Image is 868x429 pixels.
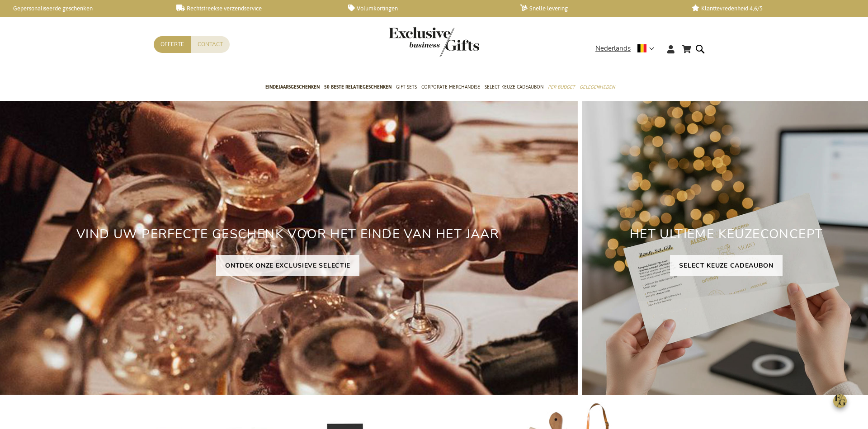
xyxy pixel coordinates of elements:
a: Klanttevredenheid 4,6/5 [692,5,849,12]
a: Select Keuze Cadeaubon [485,76,543,99]
span: 50 beste relatiegeschenken [324,82,392,92]
a: Gift Sets [396,76,417,99]
a: Contact [191,36,230,53]
span: Eindejaarsgeschenken [265,82,320,92]
span: Nederlands [595,43,631,54]
span: Gift Sets [396,82,417,92]
a: Gelegenheden [580,76,615,99]
a: 50 beste relatiegeschenken [324,76,392,99]
a: Offerte [154,36,191,53]
span: Corporate Merchandise [421,82,480,92]
a: Per Budget [548,76,575,99]
a: SELECT KEUZE CADEAUBON [670,255,782,276]
a: Corporate Merchandise [421,76,480,99]
a: Eindejaarsgeschenken [265,76,320,99]
a: Rechtstreekse verzendservice [176,5,334,12]
a: Volumkortingen [348,5,505,12]
a: ONTDEK ONZE EXCLUSIEVE SELECTIE [216,255,359,276]
img: Exclusive Business gifts logo [389,27,479,57]
a: Gepersonaliseerde geschenken [5,5,162,12]
span: Gelegenheden [580,82,615,92]
span: Select Keuze Cadeaubon [485,82,543,92]
a: Snelle levering [520,5,677,12]
a: store logo [389,27,434,57]
span: Per Budget [548,82,575,92]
